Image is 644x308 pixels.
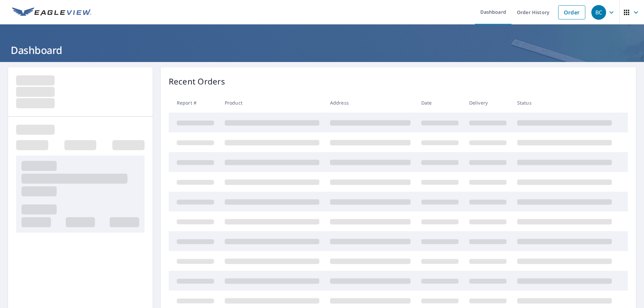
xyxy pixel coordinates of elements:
a: Order [558,5,585,19]
th: Report # [169,93,219,113]
th: Date [416,93,464,113]
th: Status [512,93,617,113]
th: Address [325,93,416,113]
th: Product [219,93,325,113]
div: BC [591,5,606,20]
p: Recent Orders [169,75,225,87]
h1: Dashboard [8,43,636,57]
img: EV Logo [12,7,91,17]
th: Delivery [464,93,512,113]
